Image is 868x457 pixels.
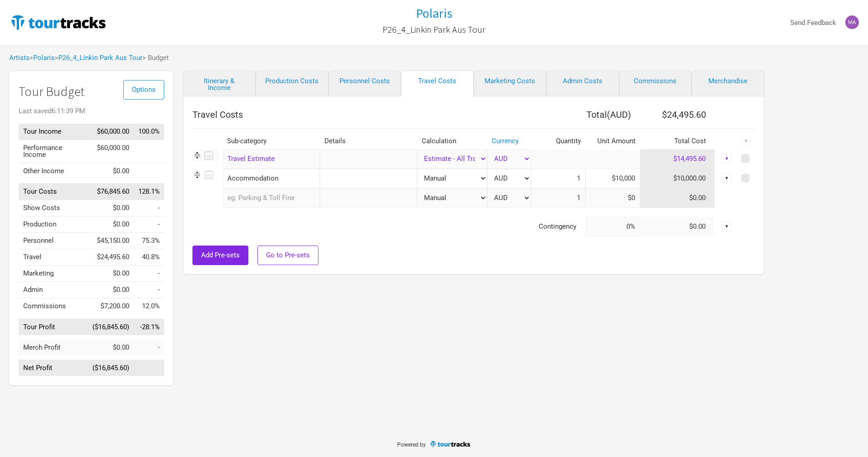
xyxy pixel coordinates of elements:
th: Calculation [417,133,487,149]
th: Unit Amount [585,133,640,149]
td: $76,845.60 [88,184,134,200]
a: Polaris [416,6,452,20]
td: $60,000.00 [88,140,134,163]
td: Marketing [19,266,88,282]
td: $45,150.00 [88,233,134,249]
td: Tour Profit as % of Tour Income [134,319,164,335]
div: ▼ [741,136,751,146]
td: $60,000.00 [88,124,134,140]
th: Details [320,133,417,149]
div: ▼ [722,221,732,231]
td: Contingency [192,217,585,236]
td: Production [19,216,88,233]
a: P26_4_Linkin Park Aus Tour [383,20,485,39]
td: Tour Costs [19,184,88,200]
img: TourTracks [9,13,107,31]
a: P26_4_Linkin Park Aus Tour [58,54,142,62]
td: Merch Profit [19,340,88,356]
td: Personnel as % of Tour Income [134,233,164,249]
td: Merch Profit as % of Tour Income [134,340,164,356]
img: Mark [845,15,859,29]
td: Show Costs as % of Tour Income [134,200,164,216]
td: $0.00 [88,266,134,282]
th: Total Cost [640,133,715,149]
td: $24,495.60 [88,249,134,266]
td: Net Profit as % of Tour Income [134,360,164,377]
th: Quantity [531,133,585,149]
span: > [30,55,55,61]
a: Currency [492,137,519,145]
span: Travel Costs [192,109,243,120]
th: Total ( AUD ) [531,105,640,124]
span: Add Pre-sets [201,251,240,259]
h2: P26_4_Linkin Park Aus Tour [383,25,485,35]
span: Options [132,85,156,94]
div: ▼ [722,173,732,183]
td: Performance Income [19,140,88,163]
td: $0.00 [640,188,715,208]
td: $0.00 [88,216,134,233]
h1: Polaris [416,5,452,21]
img: TourTracks [429,440,471,448]
a: Commissions [619,70,692,96]
td: $10,000.00 [640,169,715,188]
td: Tour Costs as % of Tour Income [134,184,164,200]
span: Go to Pre-sets [266,251,310,259]
td: Tour Profit [19,319,88,335]
a: Artists [9,54,30,62]
td: Performance Income as % of Tour Income [134,140,164,163]
td: Tour Income as % of Tour Income [134,124,164,140]
a: Personnel Costs [328,70,401,96]
input: eg: Parking & Toll Fine [222,188,320,208]
td: Other Income [19,163,88,179]
td: Commissions as % of Tour Income [134,298,164,315]
th: Sub-category [222,133,320,149]
button: Options [123,80,164,100]
td: ($16,845.60) [88,319,134,335]
span: Powered by [397,442,426,448]
td: Show Costs [19,200,88,216]
td: Travel [19,249,88,266]
a: Travel Costs [401,70,474,96]
td: Tour Income [19,124,88,140]
a: Merchandise [691,70,764,96]
a: Marketing Costs [474,70,546,96]
td: Net Profit [19,360,88,377]
a: Itinerary & Income [183,70,256,96]
td: $0.00 [88,340,134,356]
td: Other Income as % of Tour Income [134,163,164,179]
img: Re-order [192,170,202,180]
td: $0.00 [88,163,134,179]
td: $0.00 [88,282,134,298]
img: Re-order [192,151,202,160]
td: $14,495.60 [640,149,715,169]
div: Travel Estimate [222,149,320,169]
td: Admin [19,282,88,298]
th: $24,495.60 [640,105,715,124]
td: Production as % of Tour Income [134,216,164,233]
td: ($16,845.60) [88,360,134,377]
button: Go to Pre-sets [257,246,318,265]
td: Personnel [19,233,88,249]
td: Travel as % of Tour Income [134,249,164,266]
td: $0.00 [88,200,134,216]
div: Last saved 6:11:39 PM [19,108,164,115]
span: > Budget [142,55,169,61]
td: Admin as % of Tour Income [134,282,164,298]
a: Production Costs [256,70,328,96]
strong: Send Feedback [790,19,836,27]
span: > [55,55,142,61]
td: Commissions [19,298,88,315]
div: ▼ [722,154,732,164]
a: Admin Costs [546,70,619,96]
td: $0.00 [640,217,715,236]
button: Add Pre-sets [192,246,248,265]
h1: Tour Budget [19,85,164,99]
div: Accommodation [222,169,320,188]
a: Polaris [33,54,55,62]
td: Marketing as % of Tour Income [134,266,164,282]
td: $7,200.00 [88,298,134,315]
